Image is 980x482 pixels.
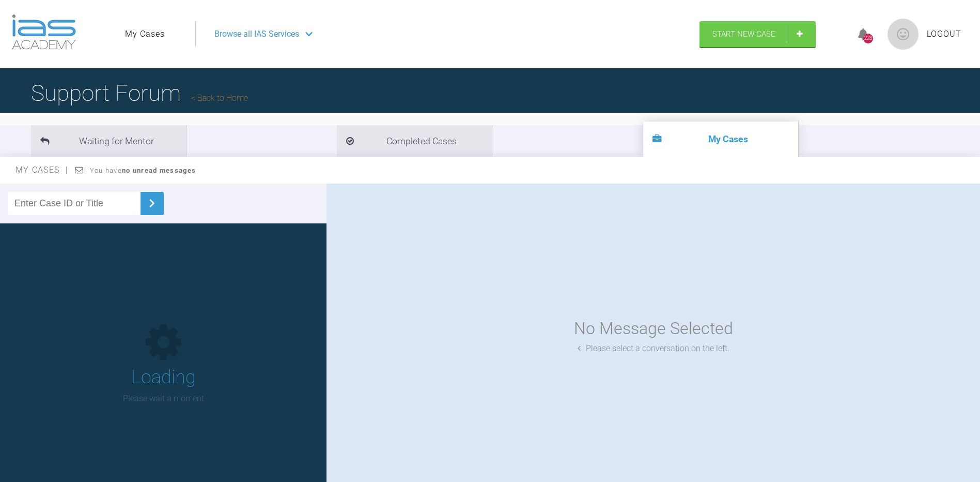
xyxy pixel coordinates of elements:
[31,125,186,157] li: Waiting for Mentor
[125,27,165,41] a: My Cases
[123,392,204,405] p: Please wait a moment
[90,167,196,174] span: You have
[643,122,798,157] li: My Cases
[574,315,733,342] div: No Message Selected
[144,195,160,212] img: chevronRight.28bd32b0.svg
[12,14,76,50] img: logo-light.3e3ef733.png
[337,125,492,157] li: Completed Cases
[699,21,816,47] a: Start New Case
[131,363,196,393] h1: Loading
[31,75,248,111] h1: Support Forum
[712,29,775,39] span: Start New Case
[191,93,248,103] a: Back to Home
[888,19,919,50] img: profile.png
[8,192,141,215] input: Enter Case ID or Title
[214,27,299,41] span: Browse all IAS Services
[578,342,729,355] div: Please select a conversation on the left.
[122,167,196,174] strong: no unread messages
[927,27,961,41] a: Logout
[15,165,69,175] span: My Cases
[863,34,873,43] div: 228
